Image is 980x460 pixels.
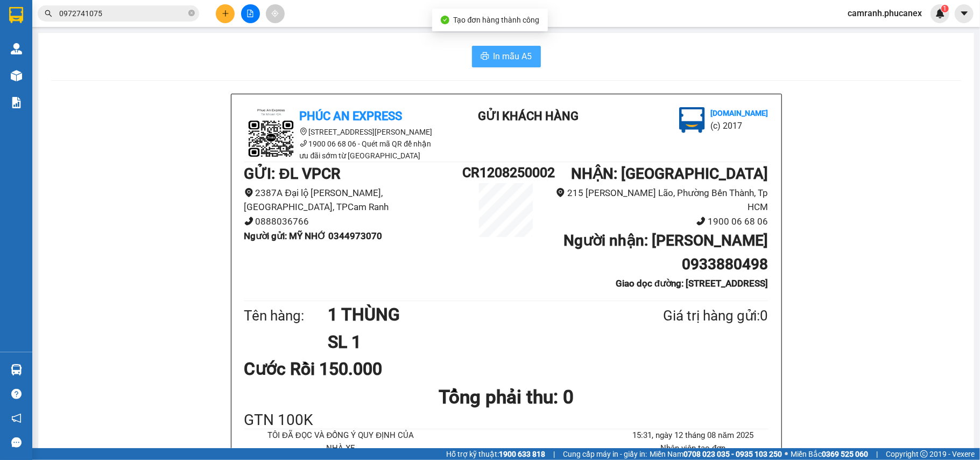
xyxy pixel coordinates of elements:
span: In mẫu A5 [493,50,532,63]
span: aim [271,10,279,17]
span: caret-down [960,9,969,18]
span: close-circle [188,9,195,19]
h1: CR1208250002 [462,162,549,183]
div: Giá trị hàng gửi: 0 [611,305,768,327]
li: 15:31, ngày 12 tháng 08 năm 2025 [618,429,768,442]
span: Tạo đơn hàng thành công [454,16,540,24]
div: Tên hàng: [244,305,328,327]
span: check-circle [441,16,449,24]
span: ⚪️ [785,452,788,456]
span: close-circle [188,10,195,16]
img: logo.jpg [13,13,67,67]
strong: 0708 023 035 - 0935 103 250 [683,450,782,458]
b: NHẬN : [GEOGRAPHIC_DATA] [571,165,768,183]
span: 1 [943,5,947,12]
span: phone [696,217,706,226]
span: Miền Nam [650,448,782,460]
h1: SL 1 [328,329,611,356]
li: 0888036766 [244,214,463,229]
button: plus [216,4,235,23]
span: camranh.phucanex [839,6,930,20]
span: file-add [246,10,254,17]
b: GỬI : ĐL VPCR [244,165,341,183]
img: logo.jpg [244,107,298,161]
h1: Tổng phải thu: 0 [244,382,769,412]
span: Hỗ trợ kỹ thuật: [446,448,545,460]
h1: 1 THÙNG [328,301,611,328]
img: warehouse-icon [11,364,22,375]
span: printer [481,52,489,62]
span: environment [300,128,307,135]
sup: 1 [941,5,949,12]
button: aim [266,4,285,23]
img: logo.jpg [679,107,705,133]
b: Gửi khách hàng [478,109,579,123]
li: (c) 2017 [710,119,768,133]
span: Miền Bắc [791,448,868,460]
span: copyright [920,450,928,458]
span: search [45,10,52,17]
li: [STREET_ADDRESS][PERSON_NAME] [244,126,438,138]
button: file-add [241,4,260,23]
b: Gửi khách hàng [66,16,107,66]
span: environment [244,188,253,197]
b: Người nhận : [PERSON_NAME] 0933880498 [563,232,768,273]
span: Cung cấp máy in - giấy in: [563,448,647,460]
strong: 1900 633 818 [499,450,545,458]
span: phone [300,140,307,147]
img: warehouse-icon [11,70,22,81]
li: (c) 2017 [90,51,148,65]
span: | [553,448,555,460]
span: environment [556,188,565,197]
img: logo.jpg [117,13,143,39]
span: message [11,437,22,448]
img: icon-new-feature [935,9,945,18]
li: Nhân viên tạo đơn [618,442,768,455]
li: TÔI ĐÃ ĐỌC VÀ ĐỒNG Ý QUY ĐỊNH CỦA NHÀ XE [266,429,416,455]
span: notification [11,413,22,423]
b: Phúc An Express [300,109,403,123]
strong: 0369 525 060 [822,450,868,458]
span: phone [244,217,253,226]
li: 2387A Đại lộ [PERSON_NAME], [GEOGRAPHIC_DATA], TPCam Ranh [244,186,463,214]
div: Cước Rồi 150.000 [244,356,417,382]
b: Giao dọc đường: [STREET_ADDRESS] [616,278,768,289]
b: [DOMAIN_NAME] [710,109,768,117]
img: warehouse-icon [11,43,22,54]
li: 1900 06 68 06 - Quét mã QR để nhận ưu đãi sớm từ [GEOGRAPHIC_DATA] [244,138,438,162]
b: [DOMAIN_NAME] [90,41,148,50]
button: printerIn mẫu A5 [472,46,541,67]
li: 1900 06 68 06 [550,214,769,229]
li: 215 [PERSON_NAME] Lão, Phường Bến Thành, Tp HCM [550,186,769,214]
span: plus [222,10,229,17]
span: question-circle [11,389,22,399]
span: | [876,448,878,460]
button: caret-down [955,4,974,23]
input: Tìm tên, số ĐT hoặc mã đơn [59,8,186,19]
div: GTN 100K [244,412,769,429]
b: Phúc An Express [13,69,56,139]
img: logo-vxr [9,7,23,23]
img: solution-icon [11,97,22,108]
b: Người gửi : MỸ NHỚ 0344973070 [244,231,383,241]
